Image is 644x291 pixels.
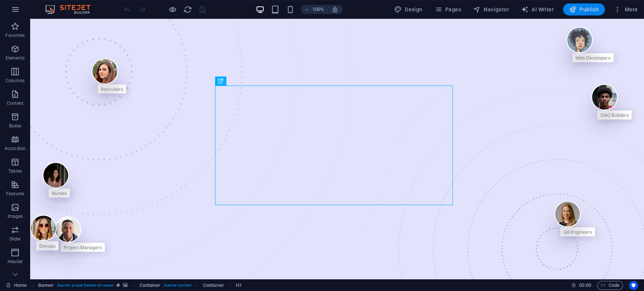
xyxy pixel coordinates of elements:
[8,168,22,174] p: Tables
[203,281,224,290] span: Click to select. Double-click to edit
[57,281,114,290] span: . banner .preset-banner-v3-career
[571,281,591,290] h6: Session time
[614,6,638,13] span: More
[7,100,23,106] p: Content
[584,282,586,288] span: :
[312,5,324,14] h6: 100%
[6,78,25,84] p: Columns
[117,283,120,287] i: This element is a customizable preset
[521,6,554,13] span: AI Writer
[6,191,24,197] p: Features
[431,3,464,15] button: Pages
[391,3,426,15] div: Design (Ctrl+Alt+Y)
[163,281,191,290] span: . banner-content
[5,145,26,152] p: Accordion
[579,281,591,290] span: 00 00
[434,6,461,13] span: Pages
[183,5,192,14] i: Reload page
[43,5,100,14] img: Editor Logo
[332,6,338,13] i: On resize automatically adjust zoom level to fit chosen device.
[597,281,623,290] button: Code
[394,6,423,13] span: Design
[38,281,54,290] span: Click to select. Double-click to edit
[563,3,605,15] button: Publish
[611,3,641,15] button: More
[9,123,22,129] p: Boxes
[123,283,128,287] i: This element contains a background
[601,281,619,290] span: Code
[470,3,512,15] button: Navigator
[473,6,509,13] span: Navigator
[6,281,27,290] a: Click to cancel selection. Double-click to open Pages
[9,236,21,242] p: Slider
[391,3,426,15] button: Design
[8,259,23,265] p: Header
[236,281,242,290] span: Click to select. Double-click to edit
[629,281,638,290] button: Usercentrics
[8,213,23,219] p: Images
[518,3,557,15] button: AI Writer
[301,5,327,14] button: 100%
[569,6,599,13] span: Publish
[38,281,242,290] nav: breadcrumb
[183,5,192,14] button: reload
[168,5,177,14] button: Click here to leave preview mode and continue editing
[139,281,160,290] span: Click to select. Double-click to edit
[5,32,25,38] p: Favorites
[6,55,25,61] p: Elements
